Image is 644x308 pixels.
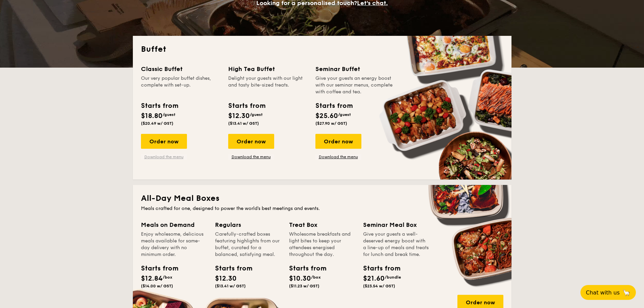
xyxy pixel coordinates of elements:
span: /bundle [385,275,401,280]
div: Give your guests a well-deserved energy boost with a line-up of meals and treats for lunch and br... [363,231,429,258]
div: Starts from [228,101,265,111]
div: Starts from [289,263,319,274]
span: ($20.49 w/ GST) [141,121,173,126]
span: $12.30 [215,275,237,283]
div: Starts from [363,263,393,274]
div: Regulars [215,220,281,230]
div: Starts from [141,101,178,111]
span: ($14.00 w/ GST) [141,284,173,288]
a: Download the menu [315,154,361,160]
div: Order now [228,134,274,149]
span: /box [311,275,321,280]
span: ($13.41 w/ GST) [215,284,246,288]
span: ($27.90 w/ GST) [315,121,347,126]
div: Delight your guests with our light and tasty bite-sized treats. [228,75,307,95]
span: Chat with us [586,289,620,296]
div: Meals on Demand [141,220,207,230]
span: ($23.54 w/ GST) [363,284,395,288]
div: Give your guests an energy boost with our seminar menus, complete with coffee and tea. [315,75,395,95]
div: Our very popular buffet dishes, complete with set-up. [141,75,220,95]
div: Starts from [215,263,245,274]
h2: Buffet [141,44,503,55]
span: $25.60 [315,112,338,120]
div: Seminar Meal Box [363,220,429,230]
div: Classic Buffet [141,64,220,74]
div: Order now [141,134,187,149]
div: Order now [315,134,361,149]
span: /guest [250,112,263,117]
span: /box [163,275,172,280]
span: $10.30 [289,275,311,283]
div: Enjoy wholesome, delicious meals available for same-day delivery with no minimum order. [141,231,207,258]
span: $12.30 [228,112,250,120]
div: Meals crafted for one, designed to power the world's best meetings and events. [141,205,503,212]
span: $18.80 [141,112,163,120]
div: Starts from [315,101,352,111]
span: ($13.41 w/ GST) [228,121,259,126]
div: Treat Box [289,220,355,230]
div: High Tea Buffet [228,64,307,74]
a: Download the menu [228,154,274,160]
button: Chat with us🦙 [580,285,636,300]
span: ($11.23 w/ GST) [289,284,319,288]
span: /guest [163,112,175,117]
div: Wholesome breakfasts and light bites to keep your attendees energised throughout the day. [289,231,355,258]
a: Download the menu [141,154,187,160]
span: 🦙 [622,289,630,297]
div: Carefully-crafted boxes featuring highlights from our buffet, curated for a balanced, satisfying ... [215,231,281,258]
div: Starts from [141,263,171,274]
h2: All-Day Meal Boxes [141,193,503,204]
span: /guest [338,112,351,117]
span: $21.60 [363,275,385,283]
span: $12.84 [141,275,163,283]
div: Seminar Buffet [315,64,395,74]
